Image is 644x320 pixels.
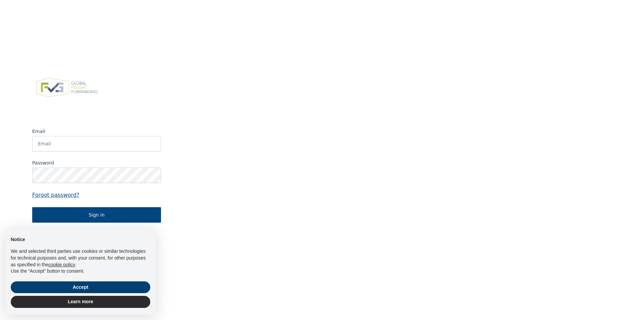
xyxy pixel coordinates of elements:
[11,296,150,308] button: Learn more
[11,268,150,275] p: Use the “Accept” button to consent.
[32,74,102,101] img: FVG - Global freight forwarding
[11,236,150,243] h2: Notice
[32,128,161,135] label: Email
[11,281,150,293] button: Accept
[11,248,150,268] p: We and selected third parties use cookies or similar technologies for technical purposes and, wit...
[32,136,161,151] input: Email
[32,207,161,223] button: Sign in
[48,262,75,267] a: cookie policy
[32,191,161,199] a: Forgot password?
[32,159,161,166] label: Password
